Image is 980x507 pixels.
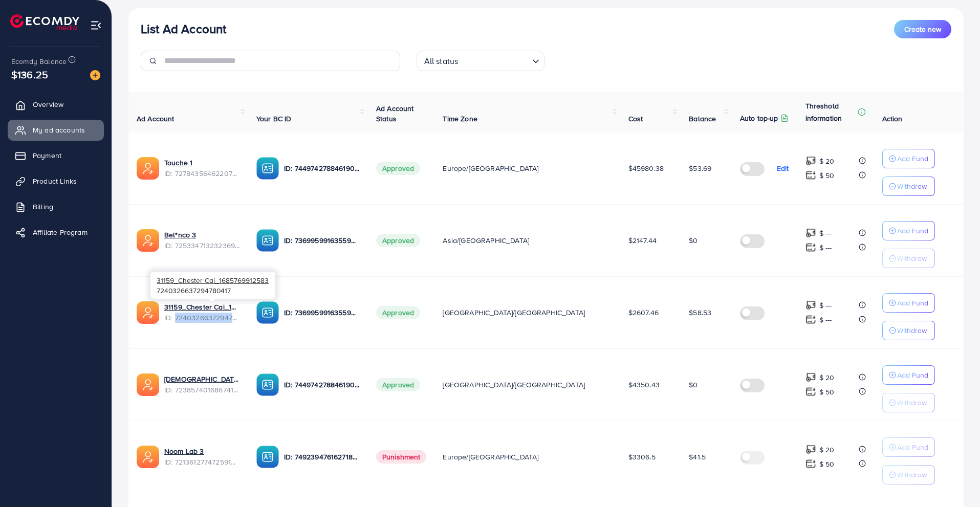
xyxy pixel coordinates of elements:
p: ID: 7449742788461903889 [284,379,360,391]
a: Touche 1 [164,158,240,168]
a: Overview [8,94,104,115]
span: $4350.43 [628,380,660,390]
span: My ad accounts [33,125,85,135]
img: top-up amount [805,314,816,325]
p: Threshold information [805,100,856,124]
span: Time Zone [443,114,477,124]
span: $0 [689,380,698,390]
img: top-up amount [805,242,816,253]
img: menu [90,19,102,31]
button: Withdraw [882,249,935,268]
img: logo [10,14,79,30]
p: Withdraw [897,324,927,337]
button: Withdraw [882,393,935,412]
span: Billing [33,202,53,212]
span: Payment [33,150,61,161]
a: Noom Lab 3 [164,446,240,456]
p: ID: 7492394761627189255 [284,451,360,463]
img: top-up amount [805,458,816,469]
h3: List Ad Account [141,21,226,36]
span: Ad Account [137,114,175,124]
a: 31159_Chester Cai_1685769912583 [164,302,240,312]
span: ID: 7278435646220746754 [164,168,240,179]
button: Add Fund [882,437,935,457]
span: Approved [376,162,420,175]
span: $136.25 [11,67,48,82]
img: top-up amount [805,386,816,397]
span: ID: 7253347132323692545 [164,240,240,251]
span: $45980.38 [628,163,664,173]
p: $ 20 [819,444,835,456]
div: <span class='underline'>Bel*nco 3</span></br>7253347132323692545 [164,230,240,251]
p: ID: 7369959916355928081 [284,234,360,247]
a: Affiliate Program [8,222,104,243]
span: Punishment [376,450,427,464]
img: ic-ba-acc.ded83a64.svg [256,157,279,180]
img: ic-ads-acc.e4c84228.svg [137,229,159,252]
iframe: Chat [937,461,972,499]
p: $ 20 [819,371,835,384]
p: Withdraw [897,252,927,264]
p: $ 50 [819,458,835,470]
p: $ --- [819,314,832,326]
div: 7240326637294780417 [150,272,275,299]
p: Add Fund [897,225,928,237]
div: Search for option [417,51,545,71]
p: $ --- [819,299,832,312]
img: top-up amount [805,372,816,383]
span: Europe/[GEOGRAPHIC_DATA] [443,163,538,173]
p: Edit [777,162,789,174]
button: Add Fund [882,221,935,240]
span: ID: 7240326637294780417 [164,313,240,323]
p: $ --- [819,227,832,239]
span: ID: 7213612774725910530 [164,457,240,467]
img: top-up amount [805,228,816,238]
span: Ad Account Status [376,103,414,124]
p: Withdraw [897,180,927,192]
img: ic-ads-acc.e4c84228.svg [137,157,159,180]
span: Asia/[GEOGRAPHIC_DATA] [443,235,529,246]
div: <span class='underline'>Noom Lab 3</span></br>7213612774725910530 [164,446,240,467]
img: ic-ba-acc.ded83a64.svg [256,446,279,468]
span: 31159_Chester Cai_1685769912583 [157,275,269,285]
span: $58.53 [689,307,711,318]
img: top-up amount [805,156,816,166]
button: Withdraw [882,465,935,484]
a: My ad accounts [8,120,104,140]
a: Payment [8,145,104,166]
span: $53.69 [689,163,711,173]
a: Bel*nco 3 [164,230,240,240]
span: $3306.5 [628,452,656,462]
span: Approved [376,378,420,391]
button: Withdraw [882,321,935,340]
span: Your BC ID [256,114,292,124]
span: Product Links [33,176,77,186]
span: ID: 7238574016867418113 [164,385,240,395]
img: ic-ads-acc.e4c84228.svg [137,373,159,396]
span: Overview [33,99,63,109]
span: Balance [689,114,716,124]
span: Affiliate Program [33,227,88,237]
span: [GEOGRAPHIC_DATA]/[GEOGRAPHIC_DATA] [443,380,585,390]
p: ID: 7369959916355928081 [284,306,360,319]
p: Auto top-up [740,112,778,124]
img: top-up amount [805,170,816,181]
div: <span class='underline'>Touche 1</span></br>7278435646220746754 [164,158,240,179]
img: ic-ba-acc.ded83a64.svg [256,301,279,324]
a: Billing [8,196,104,217]
img: top-up amount [805,300,816,311]
span: All status [422,54,461,69]
a: Product Links [8,171,104,191]
button: Create new [894,20,951,38]
p: ID: 7449742788461903889 [284,162,360,174]
p: $ --- [819,241,832,254]
span: Approved [376,234,420,247]
span: $2147.44 [628,235,657,246]
span: $2607.46 [628,307,659,318]
p: $ 50 [819,169,835,182]
span: $41.5 [689,452,706,462]
button: Add Fund [882,365,935,385]
span: $0 [689,235,698,246]
button: Add Fund [882,293,935,313]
